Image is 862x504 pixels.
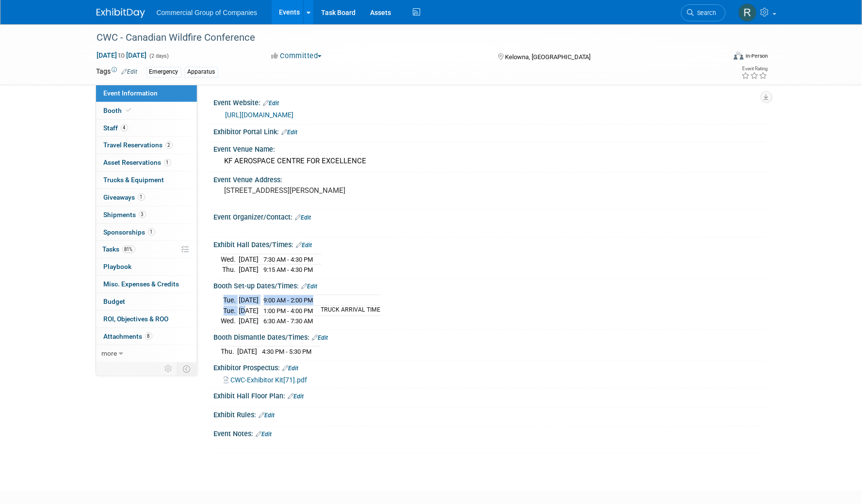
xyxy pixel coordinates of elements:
[296,242,312,249] a: Edit
[97,8,145,18] img: ExhibitDay
[263,100,279,107] a: Edit
[256,431,272,438] a: Edit
[96,293,197,310] a: Budget
[221,346,238,357] td: Thu.
[117,51,127,59] span: to
[264,317,313,325] span: 6:30 AM - 7:30 AM
[104,124,128,132] span: Staff
[104,158,171,166] span: Asset Reservations
[734,52,744,60] img: Format-Inperson.png
[96,154,197,171] a: Asset Reservations1
[231,376,308,384] span: CWC-Exhibitor Kit[71].pdf
[214,173,766,185] div: Event Venue Address:
[103,245,135,253] span: Tasks
[122,68,138,75] a: Edit
[177,362,197,375] td: Toggle Event Tabs
[221,265,239,275] td: Thu.
[96,206,197,223] a: Shipments3
[104,315,169,323] span: ROI, Objectives & ROO
[221,154,759,169] div: KF AEROSPACE CENTRE FOR EXCELLENCE
[505,53,591,61] span: Kelowna, [GEOGRAPHIC_DATA]
[96,120,197,137] a: Staff4
[122,246,135,253] span: 81%
[104,332,152,340] span: Attachments
[96,311,197,328] a: ROI, Objectives & ROO
[741,66,767,71] div: Event Rating
[214,125,766,137] div: Exhibitor Portal Link:
[239,305,259,316] td: [DATE]
[138,193,145,201] span: 1
[97,51,147,60] span: [DATE] [DATE]
[139,211,146,218] span: 3
[96,85,197,102] a: Event Information
[264,266,313,273] span: 9:15 AM - 4:30 PM
[157,9,258,16] span: Commercial Group of Companies
[264,307,313,315] span: 1:00 PM - 4:00 PM
[214,237,766,250] div: Exhibit Hall Dates/Times:
[94,29,711,47] div: CWC - Canadian Wildfire Conference
[96,258,197,275] a: Playbook
[221,305,239,316] td: Tue.
[214,279,766,291] div: Booth Set-up Dates/Times:
[268,51,325,61] button: Committed
[221,316,239,326] td: Wed.
[214,142,766,154] div: Event Venue Name:
[239,295,259,306] td: [DATE]
[262,348,312,355] span: 4:30 PM - 5:30 PM
[288,393,304,400] a: Edit
[96,224,197,241] a: Sponsorships1
[239,316,259,326] td: [DATE]
[214,408,766,420] div: Exhibit Rules:
[104,107,133,114] span: Booth
[164,159,171,166] span: 1
[214,210,766,222] div: Event Organizer/Contact:
[127,108,131,113] i: Booth reservation complete
[96,276,197,293] a: Misc. Expenses & Credits
[668,50,768,65] div: Event Format
[104,141,173,149] span: Travel Reservations
[104,263,132,270] span: Playbook
[238,346,258,357] td: [DATE]
[302,283,318,290] a: Edit
[681,4,726,21] a: Search
[221,295,239,306] td: Tue.
[96,241,197,258] a: Tasks81%
[214,330,766,343] div: Booth Dismantle Dates/Times:
[121,124,128,131] span: 4
[224,376,308,384] a: CWC-Exhibitor Kit[71].pdf
[214,95,766,108] div: Event Website:
[96,102,197,119] a: Booth
[214,361,766,373] div: Exhibitor Prospectus:
[214,389,766,401] div: Exhibit Hall Floor Plan:
[282,129,298,136] a: Edit
[214,426,766,439] div: Event Notes:
[148,228,155,236] span: 1
[221,254,239,265] td: Wed.
[259,412,275,419] a: Edit
[104,298,126,305] span: Budget
[161,362,178,375] td: Personalize Event Tab Strip
[96,137,197,154] a: Travel Reservations2
[104,89,158,97] span: Event Information
[97,66,138,78] td: Tags
[104,228,155,236] span: Sponsorships
[312,334,328,341] a: Edit
[104,280,179,288] span: Misc. Expenses & Credits
[149,53,169,59] span: (2 days)
[295,214,311,221] a: Edit
[102,349,117,357] span: more
[104,211,146,219] span: Shipments
[283,365,299,372] a: Edit
[104,176,164,184] span: Trucks & Equipment
[239,254,259,265] td: [DATE]
[315,305,381,316] td: TRUCK ARRIVAL TIME
[165,142,173,149] span: 2
[264,256,313,263] span: 7:30 AM - 4:30 PM
[738,3,757,22] img: Rod Leland
[145,332,152,340] span: 8
[185,67,218,77] div: Apparatus
[264,297,313,304] span: 9:00 AM - 2:00 PM
[96,172,197,189] a: Trucks & Equipment
[239,265,259,275] td: [DATE]
[104,193,145,201] span: Giveaways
